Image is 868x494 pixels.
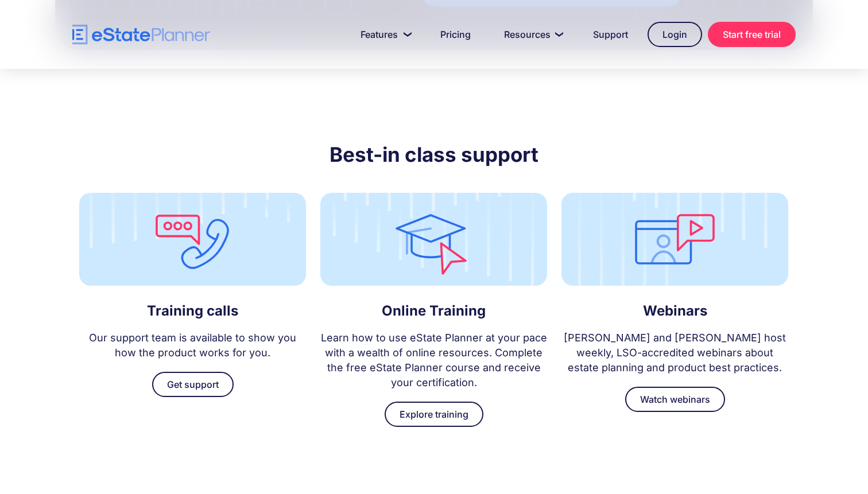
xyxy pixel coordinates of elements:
a: Explore training [385,402,483,427]
strong: Training calls [147,302,238,319]
a: Support [579,23,642,46]
strong: Webinars [643,302,707,319]
img: icon showing the webinars, resources, for estate professionals. [561,193,788,286]
a: Resources [490,23,573,46]
a: Features [347,23,421,46]
img: icon showing the online training provided to estate professionals [320,193,547,286]
p: [PERSON_NAME] and [PERSON_NAME] host weekly, LSO-accredited webinars about estate planning and pr... [560,330,790,375]
a: Pricing [427,23,485,46]
strong: Online Training [382,302,486,319]
a: Login [648,22,702,47]
a: Get support [152,372,234,397]
a: Watch webinars [625,387,725,412]
img: icon highlighting the support calls for estate professionals [79,193,306,286]
p: Learn how to use eState Planner at your pace with a wealth of online resources. Complete the free... [319,330,549,390]
p: Our support team is available to show you how the product works for you. [78,330,308,360]
a: Start free trial [708,22,796,47]
a: home [72,25,210,45]
strong: Best-in class support [330,142,538,166]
